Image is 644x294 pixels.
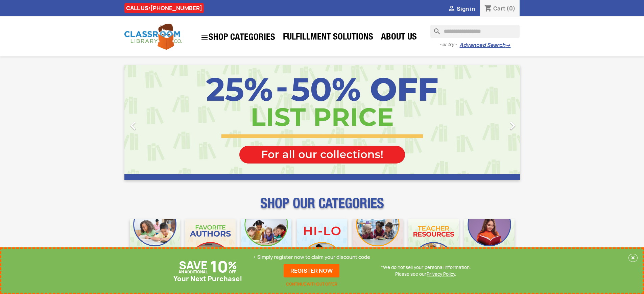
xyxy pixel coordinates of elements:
i:  [504,117,521,134]
i: shopping_cart [484,5,492,13]
span: Cart [493,5,505,12]
span: - or try - [439,41,459,48]
i:  [448,5,456,13]
a: Next [460,65,520,180]
i:  [200,33,209,42]
span: Sign in [457,5,475,13]
img: CLC_Bulk_Mobile.jpg [130,219,180,269]
a: SHOP CATEGORIES [197,30,279,45]
ul: Carousel container [124,65,520,180]
img: CLC_Phonics_And_Decodables_Mobile.jpg [241,219,291,269]
a: [PHONE_NUMBER] [150,4,202,12]
a: Previous [124,65,184,180]
input: Search [430,25,520,38]
a: Advanced Search→ [459,42,510,49]
span: → [505,42,510,49]
i: search [430,25,438,33]
p: SHOP OUR CATEGORIES [124,201,520,214]
span: (0) [506,5,516,12]
img: CLC_Dyslexia_Mobile.jpg [464,219,515,269]
img: Classroom Library Company [124,24,182,50]
img: CLC_Fiction_Nonfiction_Mobile.jpg [353,219,403,269]
a:  Sign in [448,5,475,13]
div: CALL US: [124,3,204,13]
a: Fulfillment Solutions [280,31,377,45]
img: CLC_HiLo_Mobile.jpg [297,219,347,269]
a: About Us [378,31,420,45]
i:  [125,117,142,134]
img: CLC_Teacher_Resources_Mobile.jpg [408,219,459,269]
img: CLC_Favorite_Authors_Mobile.jpg [185,219,236,269]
